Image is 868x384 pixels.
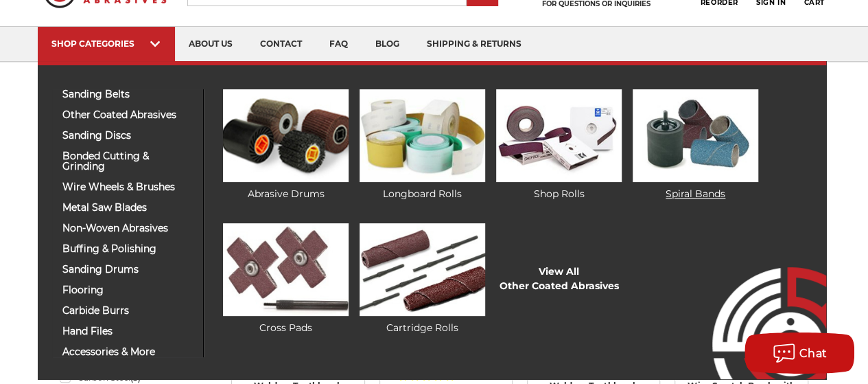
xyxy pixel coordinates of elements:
span: accessories & more [62,347,193,357]
button: Chat [744,332,854,374]
a: Longboard Rolls [360,89,484,201]
span: metal saw blades [62,203,193,213]
img: Longboard Rolls [360,89,484,182]
a: Cartridge Rolls [360,223,484,335]
a: blog [362,27,413,62]
a: about us [175,27,246,62]
span: bonded cutting & grinding [62,151,193,172]
a: contact [246,27,316,62]
a: Shop Rolls [496,89,621,201]
a: Cross Pads [223,223,348,335]
span: (3) [130,372,141,383]
span: buffing & polishing [62,244,193,254]
a: shipping & returns [413,27,535,62]
a: Abrasive Drums [223,89,348,201]
span: carbide burrs [62,306,193,316]
img: Empire Abrasives Logo Image [688,227,826,379]
img: Spiral Bands [633,89,758,182]
span: sanding drums [62,264,193,275]
span: hand files [62,326,193,337]
div: SHOP CATEGORIES [51,38,161,49]
a: faq [316,27,362,62]
img: Cartridge Rolls [360,223,484,316]
img: Shop Rolls [496,89,621,182]
img: Abrasive Drums [223,89,348,182]
span: flooring [62,285,193,295]
a: View AllOther Coated Abrasives [500,264,619,293]
a: Spiral Bands [633,89,758,201]
span: other coated abrasives [62,110,193,120]
img: Cross Pads [223,223,348,316]
span: wire wheels & brushes [62,182,193,192]
span: sanding discs [62,131,193,141]
span: Chat [799,347,828,360]
span: sanding belts [62,89,193,100]
span: non-woven abrasives [62,223,193,234]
